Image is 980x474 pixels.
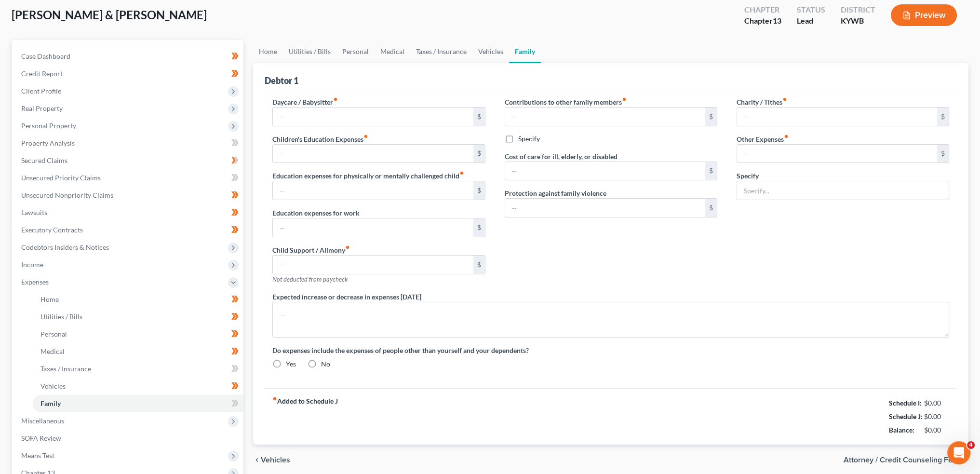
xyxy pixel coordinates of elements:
[473,218,485,237] div: $
[272,171,464,181] label: Education expenses for physically or mentally challenged child
[737,134,789,144] label: Other Expenses
[505,151,618,162] label: Cost of care for ill, elderly, or disabled
[472,40,509,63] a: Vehicles
[33,325,243,343] a: Personal
[272,396,277,401] i: fiber_manual_record
[924,398,950,408] div: $0.00
[253,456,261,464] i: chevron_left
[967,441,975,449] span: 4
[272,134,368,144] label: Children's Education Expenses
[33,343,243,360] a: Medical
[773,16,781,25] span: 13
[261,456,290,464] span: Vehicles
[924,425,950,435] div: $0.00
[253,40,283,63] a: Home
[937,145,949,163] div: $
[784,134,789,139] i: fiber_manual_record
[13,204,243,221] a: Lawsuits
[797,15,825,27] div: Lead
[40,365,91,373] span: Taxes / Insurance
[737,171,759,181] label: Specify
[345,245,350,250] i: fiber_manual_record
[844,456,961,464] span: Attorney / Credit Counseling Fees
[841,15,875,27] div: KYWB
[937,108,949,126] div: $
[737,97,787,107] label: Charity / Tithes
[924,412,950,421] div: $0.00
[272,97,338,107] label: Daycare / Babysitter
[705,162,717,180] div: $
[622,97,627,102] i: fiber_manual_record
[705,199,717,217] div: $
[13,65,243,82] a: Credit Report
[363,134,368,139] i: fiber_manual_record
[21,417,64,425] span: Miscellaneous
[273,256,473,274] input: --
[21,226,83,234] span: Executory Contracts
[705,108,717,126] div: $
[13,187,243,204] a: Unsecured Nonpriority Claims
[40,347,65,355] span: Medical
[21,191,113,199] span: Unsecured Nonpriority Claims
[13,135,243,152] a: Property Analysis
[33,308,243,325] a: Utilities / Bills
[13,430,243,447] a: SOFA Review
[333,97,338,102] i: fiber_manual_record
[21,69,63,78] span: Credit Report
[33,291,243,308] a: Home
[272,245,350,255] label: Child Support / Alimony
[286,359,296,369] label: Yes
[273,108,473,126] input: --
[947,441,970,464] iframe: Intercom live chat
[473,181,485,200] div: $
[889,412,923,420] strong: Schedule J:
[273,181,473,200] input: --
[273,218,473,237] input: --
[40,399,61,407] span: Family
[272,292,421,302] label: Expected increase or decrease in expenses [DATE]
[518,134,540,144] label: Specify
[737,145,937,163] input: --
[40,295,59,303] span: Home
[782,97,787,102] i: fiber_manual_record
[459,171,464,176] i: fiber_manual_record
[13,152,243,169] a: Secured Claims
[21,451,54,460] span: Means Test
[13,169,243,187] a: Unsecured Priority Claims
[272,396,338,437] strong: Added to Schedule J
[473,108,485,126] div: $
[272,208,360,218] label: Education expenses for work
[21,260,43,269] span: Income
[21,104,63,112] span: Real Property
[253,456,290,464] button: chevron_left Vehicles
[21,174,101,182] span: Unsecured Priority Claims
[744,4,781,15] div: Chapter
[21,87,61,95] span: Client Profile
[13,221,243,239] a: Executory Contracts
[33,378,243,395] a: Vehicles
[505,97,627,107] label: Contributions to other family members
[737,181,949,200] input: Specify...
[21,243,109,251] span: Codebtors Insiders & Notices
[273,145,473,163] input: --
[40,330,67,338] span: Personal
[272,345,949,355] label: Do expenses include the expenses of people other than yourself and your dependents?
[737,108,937,126] input: --
[272,275,348,283] span: Not deducted from paycheck
[509,40,541,63] a: Family
[21,139,75,147] span: Property Analysis
[21,278,49,286] span: Expenses
[283,40,336,63] a: Utilities / Bills
[21,208,47,217] span: Lawsuits
[40,312,82,321] span: Utilities / Bills
[33,395,243,412] a: Family
[265,75,298,86] div: Debtor 1
[473,145,485,163] div: $
[841,4,875,15] div: District
[21,52,70,60] span: Case Dashboard
[12,8,207,22] span: [PERSON_NAME] & [PERSON_NAME]
[891,4,957,26] button: Preview
[13,48,243,65] a: Case Dashboard
[505,199,705,217] input: --
[505,188,606,198] label: Protection against family violence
